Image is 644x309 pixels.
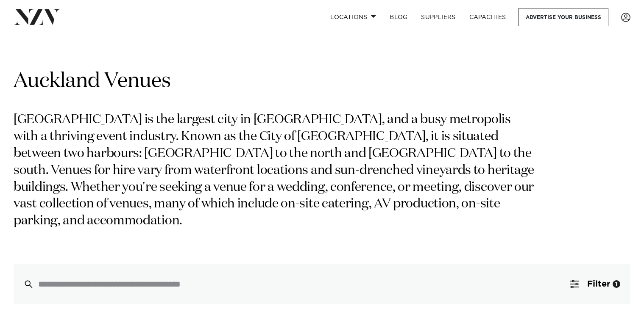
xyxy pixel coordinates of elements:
button: Filter1 [560,264,630,304]
a: Advertise your business [519,8,608,26]
div: 1 [613,280,620,288]
h1: Auckland Venues [14,68,630,95]
a: Locations [323,8,383,26]
img: nzv-logo.png [14,9,60,25]
p: [GEOGRAPHIC_DATA] is the largest city in [GEOGRAPHIC_DATA], and a busy metropolis with a thriving... [14,112,538,230]
a: SUPPLIERS [414,8,462,26]
span: Filter [587,280,610,288]
a: BLOG [383,8,414,26]
a: Capacities [463,8,513,26]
